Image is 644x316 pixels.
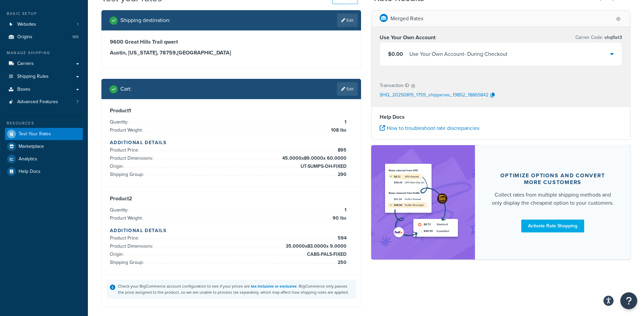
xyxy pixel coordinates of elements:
[381,155,465,249] img: feature-image-rateshop-7084cbbcb2e67ef1d54c2e976f0e592697130d5817b016cf7cc7e13314366067.png
[118,283,353,295] div: Check your BigCommerce account configuration to see if your prices are . BigCommerce only passes ...
[575,33,622,42] p: Carrier Code:
[110,139,353,146] h4: Additional Details
[110,146,141,154] span: Product Price:
[336,258,347,267] span: 250
[620,292,637,309] button: Open Resource Center
[110,107,353,114] h3: Product 1
[388,50,403,58] span: $0.00
[19,169,41,175] span: Help Docs
[120,17,170,23] h2: Shipping destination :
[5,140,83,153] a: Marketplace
[5,31,83,43] a: Origins169
[110,243,155,250] span: Product Dimensions:
[110,49,353,56] h3: Austin, [US_STATE], 78759 , [GEOGRAPHIC_DATA]
[110,215,144,222] span: Product Weight:
[110,127,144,134] span: Product Weight:
[5,153,83,165] a: Analytics
[77,22,78,27] span: 1
[76,99,78,105] span: 7
[603,34,622,41] span: shqflat3
[5,83,83,96] a: Boxes
[5,18,83,31] a: Websites1
[110,206,130,213] span: Quantity:
[19,156,37,162] span: Analytics
[5,165,83,178] a: Help Docs
[5,58,83,70] a: Carriers
[72,34,78,40] span: 169
[380,81,409,90] p: Transaction ID
[5,50,83,56] div: Manage Shipping
[521,220,584,232] a: Activate Rate Shopping
[19,144,44,150] span: Marketplace
[331,214,347,222] span: 90 lbs
[110,251,125,258] span: Origin:
[5,128,83,140] a: Test Your Rates
[17,74,49,80] span: Shipping Rules
[17,22,36,27] span: Websites
[110,259,145,266] span: Shipping Group:
[380,34,435,41] h3: Use Your Own Account
[110,195,353,202] h3: Product 2
[390,14,423,23] p: Merged Rates
[5,96,83,108] li: Advanced Features
[329,126,347,134] span: 108 lbs
[110,155,155,162] span: Product Dimensions:
[5,70,83,83] a: Shipping Rules
[336,171,347,179] span: 290
[409,49,507,59] div: Use Your Own Account - During Checkout
[17,34,32,40] span: Origins
[110,118,130,126] span: Quantity:
[491,191,615,207] div: Collect rates from multiple shipping methods and only display the cheapest option to your customers.
[336,234,347,242] span: 594
[491,172,615,186] div: Optimize options and convert more customers
[5,120,83,126] div: Resources
[110,234,141,242] span: Product Price:
[5,11,83,17] div: Basic Setup
[19,131,51,137] span: Test Your Rates
[120,86,132,92] h2: Cart :
[17,99,58,105] span: Advanced Features
[110,163,125,170] span: Origin:
[5,18,83,31] li: Websites
[251,283,297,289] a: tax inclusive or exclusive
[305,250,347,258] span: CABS-PALS-FIXED
[380,90,488,100] p: SHQ_20250819_1759_shipperws_19852_18865842
[337,14,358,27] a: Edit
[110,39,353,45] h3: 9600 Great Hills Trail qwert
[336,146,347,154] span: 895
[5,96,83,108] a: Advanced Features7
[380,124,479,132] a: How to troubleshoot rate discrepancies
[17,61,34,67] span: Carriers
[110,171,145,178] span: Shipping Group:
[299,162,347,171] span: UT-SUMPS-OH-FIXED
[5,31,83,43] li: Origins
[17,87,30,92] span: Boxes
[337,82,358,96] a: Edit
[110,227,353,234] h4: Additional Details
[281,154,347,162] span: 45.0000 x 89.0000 x 60.0000
[284,242,347,250] span: 35.0000 x 83.0000 x 9.0000
[380,113,622,121] h4: Help Docs
[343,118,347,126] span: 1
[343,206,347,214] span: 1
